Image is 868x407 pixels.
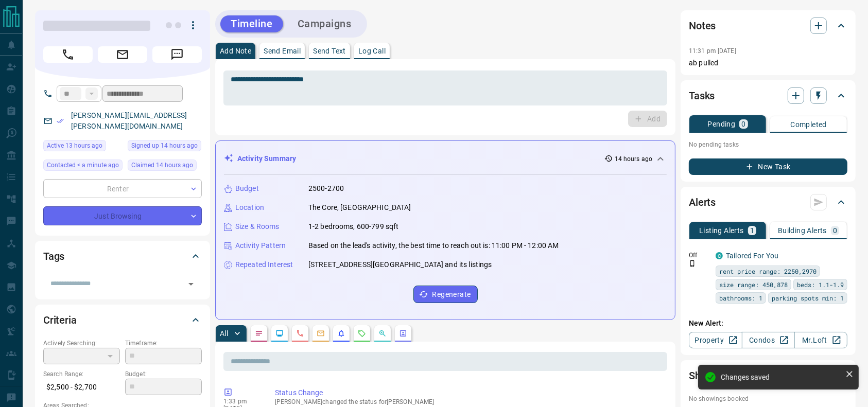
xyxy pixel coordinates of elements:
[57,117,64,125] svg: Email Verified
[689,260,696,267] svg: Push Notification Only
[224,149,667,168] div: Activity Summary14 hours ago
[47,160,119,170] span: Contacted < a minute ago
[689,394,847,403] p: No showings booked
[689,158,847,175] button: New Task
[689,332,742,348] a: Property
[317,329,325,338] svg: Emails
[131,140,198,151] span: Signed up 14 hours ago
[689,251,709,260] p: Off
[235,221,280,232] p: Size & Rooms
[615,154,652,164] p: 14 hours ago
[308,259,492,270] p: [STREET_ADDRESS][GEOGRAPHIC_DATA] and its listings
[275,329,284,338] svg: Lead Browsing Activity
[308,240,559,251] p: Based on the lead's activity, the best time to reach out is: 11:00 PM - 12:00 AM
[237,153,296,164] p: Activity Summary
[131,160,193,170] span: Claimed 14 hours ago
[43,179,202,198] div: Renter
[152,46,202,63] span: Message
[797,279,844,290] span: beds: 1.1-1.9
[689,137,847,152] p: No pending tasks
[689,367,733,384] h2: Showings
[43,308,202,332] div: Criteria
[778,227,827,234] p: Building Alerts
[235,202,264,213] p: Location
[296,329,304,338] svg: Calls
[337,329,345,338] svg: Listing Alerts
[128,160,202,174] div: Sun Aug 17 2025
[413,286,478,303] button: Regenerate
[43,248,64,264] h2: Tags
[794,332,847,348] a: Mr.Loft
[719,279,788,290] span: size range: 450,878
[689,194,716,210] h2: Alerts
[125,339,202,348] p: Timeframe:
[43,339,120,348] p: Actively Searching:
[235,259,293,270] p: Repeated Interest
[719,293,762,303] span: bathrooms: 1
[43,379,120,396] p: $2,500 - $2,700
[750,227,754,234] p: 1
[772,293,844,303] span: parking spots min: 1
[275,387,663,398] p: Status Change
[223,398,259,405] p: 1:33 pm
[689,17,716,34] h2: Notes
[689,58,847,68] p: ab pulled
[699,227,744,234] p: Listing Alerts
[43,244,202,269] div: Tags
[287,15,362,32] button: Campaigns
[125,369,202,379] p: Budget:
[716,252,723,259] div: condos.ca
[689,363,847,388] div: Showings
[98,46,147,63] span: Email
[689,13,847,38] div: Notes
[43,160,123,174] div: Mon Aug 18 2025
[71,111,187,130] a: [PERSON_NAME][EMAIL_ADDRESS][PERSON_NAME][DOMAIN_NAME]
[689,87,715,104] h2: Tasks
[43,369,120,379] p: Search Range:
[313,47,346,55] p: Send Text
[231,75,660,101] textarea: To enrich screen reader interactions, please activate Accessibility in Grammarly extension settings
[399,329,407,338] svg: Agent Actions
[378,329,387,338] svg: Opportunities
[43,206,202,225] div: Just Browsing
[689,47,736,55] p: 11:31 pm [DATE]
[235,183,259,194] p: Budget
[721,373,841,381] div: Changes saved
[308,221,398,232] p: 1-2 bedrooms, 600-799 sqft
[128,140,202,154] div: Sun Aug 17 2025
[43,46,93,63] span: Call
[308,183,344,194] p: 2500-2700
[43,140,123,154] div: Sun Aug 17 2025
[235,240,286,251] p: Activity Pattern
[742,332,795,348] a: Condos
[308,202,411,213] p: The Core, [GEOGRAPHIC_DATA]
[790,121,827,128] p: Completed
[741,120,745,128] p: 0
[358,47,386,55] p: Log Call
[689,318,847,329] p: New Alert:
[689,190,847,215] div: Alerts
[708,120,736,128] p: Pending
[264,47,301,55] p: Send Email
[220,47,251,55] p: Add Note
[220,15,283,32] button: Timeline
[184,277,198,291] button: Open
[726,252,778,260] a: Tailored For You
[275,398,663,405] p: [PERSON_NAME] changed the status for [PERSON_NAME]
[220,330,228,337] p: All
[833,227,837,234] p: 0
[358,329,366,338] svg: Requests
[689,83,847,108] div: Tasks
[719,266,817,276] span: rent price range: 2250,2970
[255,329,263,338] svg: Notes
[47,140,102,151] span: Active 13 hours ago
[43,312,77,328] h2: Criteria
